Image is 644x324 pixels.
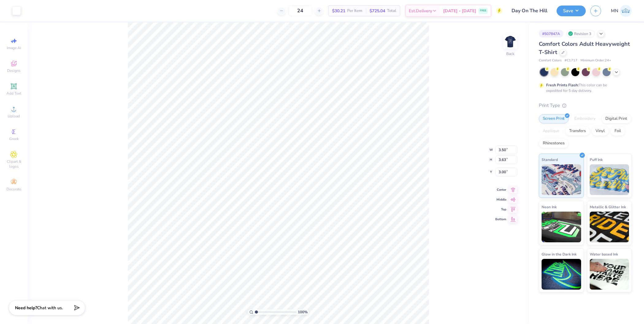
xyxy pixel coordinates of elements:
[539,127,563,136] div: Applique
[480,9,486,13] span: FREE
[332,8,345,14] span: $30.21
[565,58,577,63] span: # C1717
[506,51,514,57] div: Back
[370,8,385,14] span: $725.04
[590,156,603,163] span: Puff Ink
[539,58,562,63] span: Comfort Colors
[539,139,569,148] div: Rhinestones
[9,136,19,141] span: Greek
[620,5,632,17] img: Mark Navarro
[37,305,63,311] span: Chat with us.
[542,204,557,210] span: Neon Ink
[504,36,516,48] img: Back
[557,6,586,16] button: Save
[539,30,563,37] div: # 507847A
[581,58,611,63] span: Minimum Order: 24 +
[546,83,579,88] strong: Fresh Prints Flash:
[7,68,21,73] span: Designs
[3,159,25,169] span: Clipart & logos
[298,309,308,315] span: 100 %
[590,164,629,195] img: Puff Ink
[611,127,625,136] div: Foil
[7,45,21,50] span: Image AI
[288,5,312,16] input: – –
[539,102,632,109] div: Print Type
[495,217,506,221] span: Bottom
[566,30,595,37] div: Revision 3
[495,207,506,212] span: Top
[15,305,37,311] strong: Need help?
[495,197,506,202] span: Middle
[611,5,632,17] a: MN
[539,40,630,56] span: Comfort Colors Adult Heavyweight T-Shirt
[590,204,626,210] span: Metallic & Glitter Ink
[539,114,569,123] div: Screen Print
[601,114,631,123] div: Digital Print
[542,164,581,195] img: Standard
[590,259,629,290] img: Water based Ink
[542,251,577,257] span: Glow in the Dark Ink
[6,187,21,192] span: Decorate
[507,5,552,17] input: Untitled Design
[542,259,581,290] img: Glow in the Dark Ink
[590,212,629,242] img: Metallic & Glitter Ink
[443,8,476,14] span: [DATE] - [DATE]
[542,212,581,242] img: Neon Ink
[546,82,622,93] div: This color can be expedited for 5 day delivery.
[592,127,609,136] div: Vinyl
[8,114,20,119] span: Upload
[6,91,21,96] span: Add Text
[611,7,618,14] span: MN
[565,127,590,136] div: Transfers
[495,188,506,192] span: Center
[347,8,362,14] span: Per Item
[409,8,432,14] span: Est. Delivery
[590,251,618,257] span: Water based Ink
[387,8,396,14] span: Total
[542,156,558,163] span: Standard
[570,114,600,123] div: Embroidery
